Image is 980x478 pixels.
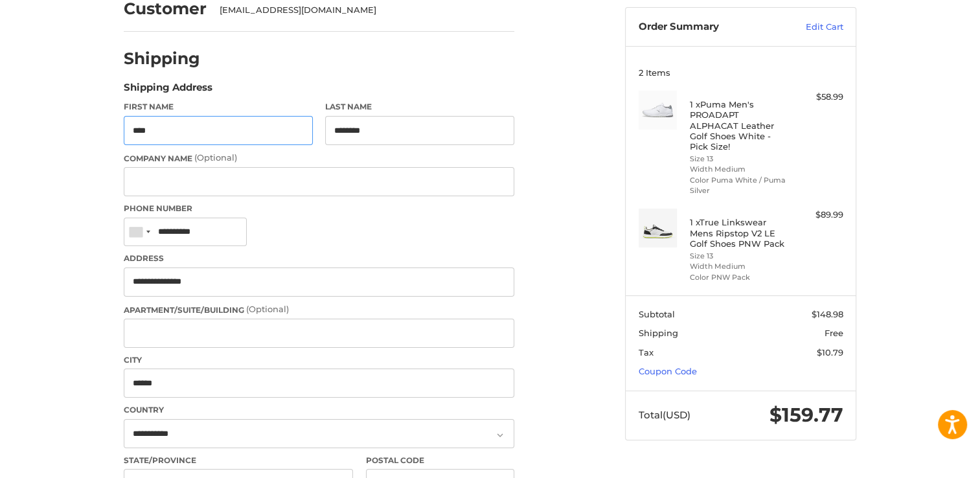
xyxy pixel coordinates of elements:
[778,21,843,34] a: Edit Cart
[792,209,843,222] div: $89.99
[690,175,789,196] li: Color Puma White / Puma Silver
[639,409,690,421] span: Total (USD)
[124,101,313,113] label: First Name
[769,403,843,427] span: $159.77
[690,164,789,175] li: Width Medium
[124,253,514,264] label: Address
[124,354,514,366] label: City
[690,154,789,165] li: Size 13
[825,328,843,338] span: Free
[639,347,654,358] span: Tax
[817,347,843,358] span: $10.79
[690,99,789,152] h4: 1 x Puma Men's PROADAPT ALPHACAT Leather Golf Shoes White - Pick Size!
[366,455,515,466] label: Postal Code
[124,80,212,101] legend: Shipping Address
[325,101,514,113] label: Last Name
[124,152,514,165] label: Company Name
[124,203,514,214] label: Phone Number
[792,91,843,104] div: $58.99
[690,251,789,262] li: Size 13
[639,328,678,338] span: Shipping
[194,152,237,163] small: (Optional)
[639,309,675,319] span: Subtotal
[124,49,200,69] h2: Shipping
[812,309,843,319] span: $148.98
[246,304,289,314] small: (Optional)
[124,303,514,316] label: Apartment/Suite/Building
[124,404,514,416] label: Country
[690,217,789,249] h4: 1 x True Linkswear Mens Ripstop V2 LE Golf Shoes PNW Pack
[639,21,778,34] h3: Order Summary
[220,4,502,17] div: [EMAIL_ADDRESS][DOMAIN_NAME]
[639,366,697,376] a: Coupon Code
[690,261,789,272] li: Width Medium
[690,272,789,283] li: Color PNW Pack
[639,67,843,78] h3: 2 Items
[124,455,353,466] label: State/Province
